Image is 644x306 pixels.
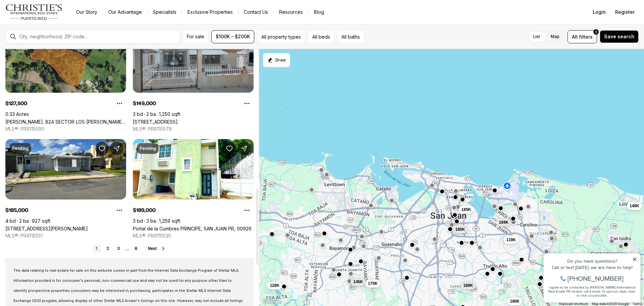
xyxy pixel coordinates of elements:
a: Specialists [148,7,182,17]
span: 2 [595,29,597,35]
a: 3 [114,245,122,253]
button: Register [611,5,639,19]
button: Share Property [110,142,123,155]
a: 1 [93,245,101,253]
span: 169K [499,220,508,225]
span: Login [593,9,606,15]
button: 185K [459,206,474,214]
button: 175K [365,279,380,288]
button: Property options [240,204,254,217]
button: Save Property: 56 CALLE [95,142,109,155]
button: 149K [627,202,642,210]
button: $100K - $200K [211,30,254,43]
button: Property options [240,97,254,110]
button: Contact Us [238,7,273,17]
button: Save search [600,30,639,43]
button: All baths [337,30,364,43]
button: 185K [453,225,468,233]
span: [PHONE_NUMBER] [28,32,84,38]
a: Exclusive Properties [182,7,238,17]
button: Login [589,5,610,19]
a: 8 [132,245,140,253]
button: 145K [351,278,366,286]
label: List [528,31,545,43]
a: Blog [309,7,329,17]
a: 56 CALLE, SAN JUAN PR, 00921 [5,226,88,231]
span: Save search [604,34,634,39]
button: Next [148,246,166,251]
div: Do you have questions? [7,15,97,20]
span: $100K - $200K [216,34,250,39]
span: For sale [187,34,204,39]
button: 180K [507,297,522,305]
button: 169K [496,218,511,226]
span: 185K [462,207,471,212]
button: For sale [182,30,209,43]
button: Save Property: Portal de la Cumbres PRINCIPE [223,142,236,155]
span: I agree to be contacted by [PERSON_NAME] International Real Estate PR via text, call & email. To ... [8,41,96,54]
span: All [572,33,578,40]
button: Property options [113,97,126,110]
a: Resources [274,7,308,17]
a: Our Story [71,7,103,17]
button: Start drawing [263,53,290,67]
a: CARR. 824 SECTOR LOS ALVAREZ BO. QUEBRADA CRUZ, TOA ALTA PR, 00953 [5,119,126,125]
a: 2 [104,245,112,253]
button: 119K [503,236,519,244]
button: All property types [257,30,305,43]
span: Register [615,9,635,15]
span: filters [579,33,593,40]
button: 189K [461,281,476,290]
div: Call or text [DATE], we are here to help! [7,21,97,26]
li: ... [125,246,129,251]
label: Map [545,31,565,43]
p: Pending [12,146,29,151]
a: Our Advantage [103,7,147,17]
a: Calle 2 BLQ B 2, JARDINES DE LOIZA, LOIZA PR, 00772 [133,119,178,125]
span: 180K [510,299,520,304]
button: Share Property [237,142,251,155]
a: Portal de la Cumbres PRINCIPE, SAN JUAN PR, 00926 [133,226,252,231]
span: Next [148,246,157,251]
img: logo [5,4,63,20]
span: 189K [463,283,473,288]
button: All beds [308,30,334,43]
span: 149K [630,203,639,209]
span: 145K [353,279,363,285]
span: 128K [270,283,279,288]
span: 185K [455,227,465,232]
button: Allfilters2 [568,30,597,43]
p: Pending [140,146,156,151]
span: 119K [506,237,516,243]
nav: Pagination [93,245,140,253]
button: 128K [267,281,282,290]
button: Property options [113,204,126,217]
span: 175K [368,281,378,286]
